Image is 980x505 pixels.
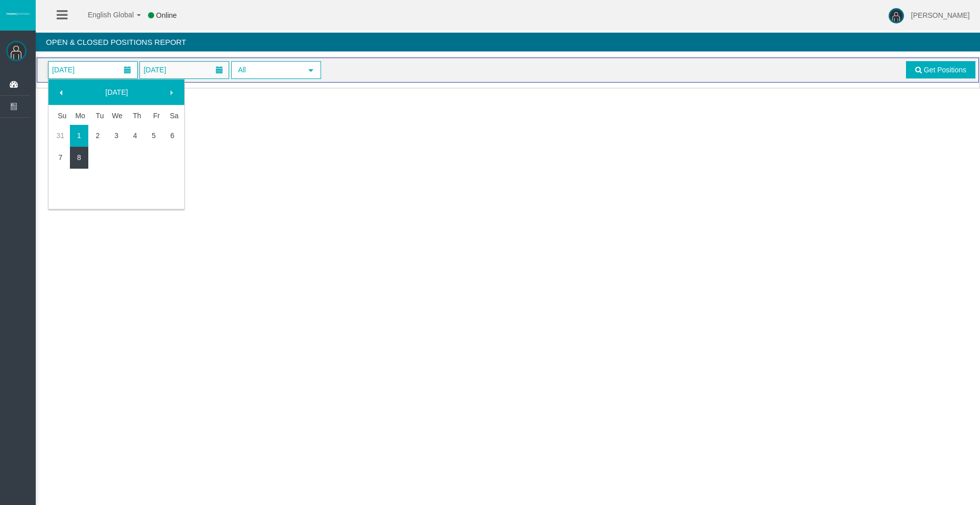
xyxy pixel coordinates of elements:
[163,107,182,125] th: Saturday
[144,126,163,145] a: 5
[144,107,163,125] th: Friday
[232,62,302,78] span: All
[126,107,144,125] th: Thursday
[51,126,70,145] a: 31
[88,126,107,145] a: 2
[51,148,70,167] a: 7
[73,83,161,101] a: [DATE]
[307,66,315,74] span: select
[140,63,169,77] span: [DATE]
[156,11,177,19] span: Online
[70,107,89,125] th: Monday
[163,126,182,145] a: 6
[889,8,904,23] img: user-image
[88,107,107,125] th: Tuesday
[911,11,970,19] span: [PERSON_NAME]
[5,12,31,16] img: logo.svg
[126,126,144,145] a: 4
[75,11,134,19] span: English Global
[49,63,78,77] span: [DATE]
[70,148,89,167] a: 8
[70,125,89,147] td: Current focused date is Monday, September 01, 2025
[36,33,980,51] h4: Open & Closed Positions Report
[107,126,126,145] a: 3
[70,126,89,145] a: 1
[107,107,126,125] th: Wednesday
[924,66,966,74] span: Get Positions
[51,107,70,125] th: Sunday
